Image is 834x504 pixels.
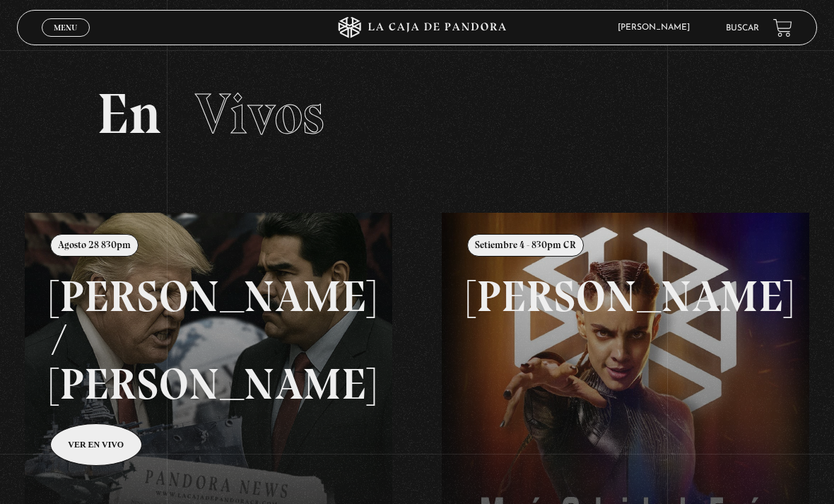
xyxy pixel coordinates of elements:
[611,23,704,32] span: [PERSON_NAME]
[49,35,83,45] span: Cerrar
[195,80,324,148] span: Vivos
[726,24,759,33] a: Buscar
[97,86,737,142] h2: En
[773,18,792,37] a: View your shopping cart
[54,23,77,32] span: Menu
